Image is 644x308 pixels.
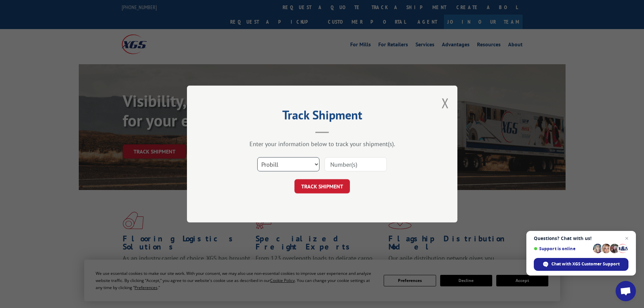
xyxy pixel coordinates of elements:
[221,110,424,123] h2: Track Shipment
[442,94,449,112] button: Close modal
[551,261,620,267] span: Chat with XGS Customer Support
[294,179,350,193] button: TRACK SHIPMENT
[623,234,631,242] span: Close chat
[534,258,628,271] div: Chat with XGS Customer Support
[534,246,591,251] span: Support is online
[534,236,628,241] span: Questions? Chat with us!
[221,140,424,148] div: Enter your information below to track your shipment(s).
[616,281,636,301] div: Open chat
[325,157,387,171] input: Number(s)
